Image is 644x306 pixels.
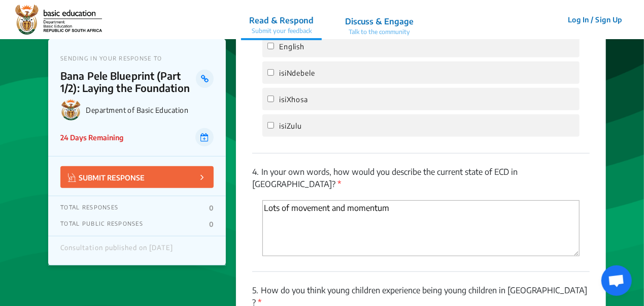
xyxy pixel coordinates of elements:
span: 5. [252,285,258,295]
span: English [279,42,304,51]
p: Bana Pele Blueprint (Part 1/2): Laying the Foundation [60,70,196,94]
button: SUBMIT RESPONSE [60,166,214,188]
div: Consultation published on [DATE] [60,244,173,257]
p: Read & Respond [249,14,314,26]
p: TOTAL RESPONSES [60,204,118,212]
input: isiXhosa [267,96,274,102]
span: isiXhosa [279,95,308,104]
input: isiNdebele [267,69,274,76]
textarea: 'Type your answer here.' | translate [262,200,580,256]
img: Department of Basic Education logo [60,99,82,120]
p: Department of Basic Education [86,106,214,114]
p: Talk to the community [345,27,414,37]
p: TOTAL PUBLIC RESPONSES [60,220,143,228]
button: Log In / Sign Up [561,12,629,27]
p: 0 [209,204,214,212]
div: Open chat [601,265,632,296]
p: 0 [209,220,214,228]
input: English [267,43,274,49]
span: isiNdebele [279,69,315,77]
p: SUBMIT RESPONSE [68,171,145,183]
span: isiZulu [279,121,302,130]
p: SENDING IN YOUR RESPONSE TO [60,55,214,62]
p: In your own words, how would you describe the current state of ECD in [GEOGRAPHIC_DATA]? [252,166,590,190]
span: 4. [252,167,259,177]
p: 24 Days Remaining [60,132,123,143]
p: Submit your feedback [249,26,314,36]
img: Vector.jpg [68,173,76,182]
img: r3bhv9o7vttlwasn7lg2llmba4yf [15,5,102,35]
input: isiZulu [267,122,274,129]
p: Discuss & Engage [345,15,414,27]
